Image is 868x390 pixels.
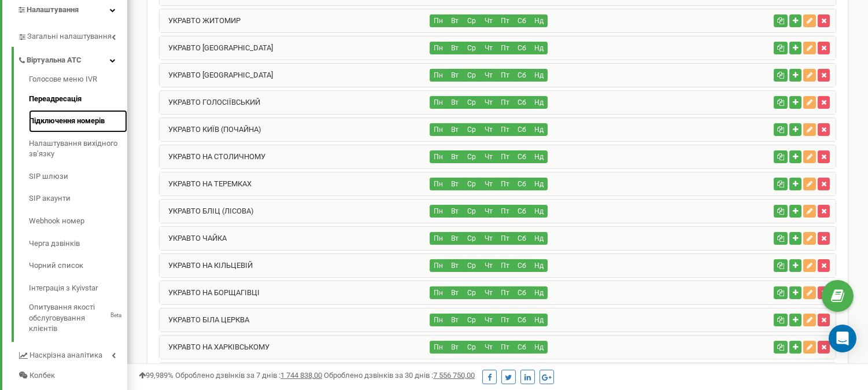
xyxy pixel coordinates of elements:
[463,286,481,299] button: Ср
[829,325,856,352] div: Open Intercom Messenger
[446,341,464,354] button: Вт
[324,371,475,380] span: Оброблено дзвінків за 30 днів :
[497,150,514,163] button: Пт
[514,286,531,299] button: Сб
[530,205,548,218] button: Нд
[446,259,464,272] button: Вт
[480,178,497,190] button: Чт
[160,261,253,270] a: УКРАВТО НА КІЛЬЦЕВІЙ
[463,178,481,190] button: Ср
[514,205,531,218] button: Сб
[514,259,531,272] button: Сб
[480,42,497,54] button: Чт
[514,14,531,27] button: Сб
[497,286,514,299] button: Пт
[29,255,127,277] a: Чорний список
[463,42,481,54] button: Ср
[446,314,464,326] button: Вт
[530,123,548,136] button: Нд
[514,96,531,109] button: Сб
[497,14,514,27] button: Пт
[430,150,447,163] button: Пн
[530,42,548,54] button: Нд
[463,14,481,27] button: Ср
[463,205,481,218] button: Ср
[430,14,447,27] button: Пн
[514,123,531,136] button: Сб
[480,123,497,136] button: Чт
[430,69,447,82] button: Пн
[160,234,227,242] a: УКРАВТО ЧАЙКА
[175,371,322,380] span: Оброблено дзвінків за 7 днів :
[497,123,514,136] button: Пт
[497,314,514,326] button: Пт
[514,150,531,163] button: Сб
[280,371,322,380] u: 1 744 838,00
[480,96,497,109] button: Чт
[446,96,464,109] button: Вт
[480,14,497,27] button: Чт
[430,96,447,109] button: Пн
[29,88,127,111] a: Переадресація
[530,232,548,245] button: Нд
[430,178,447,190] button: Пн
[17,366,127,386] a: Колбек
[139,371,173,380] span: 99,989%
[29,350,102,361] span: Наскрізна аналітика
[430,205,447,218] button: Пн
[530,14,548,27] button: Нд
[430,259,447,272] button: Пн
[160,179,252,188] a: УКРАВТО НА ТЕРЕМКАХ
[17,23,127,47] a: Загальні налаштування
[446,150,464,163] button: Вт
[430,314,447,326] button: Пн
[463,259,481,272] button: Ср
[463,232,481,245] button: Ср
[160,125,261,134] a: УКРАВТО КИЇВ (ПОЧАЙНА)
[160,152,265,161] a: УКРАВТО НА СТОЛИЧНОМУ
[446,42,464,54] button: Вт
[430,123,447,136] button: Пн
[29,277,127,300] a: Інтеграція з Kyivstar
[446,178,464,190] button: Вт
[530,150,548,163] button: Нд
[530,314,548,326] button: Нд
[29,299,127,334] a: Опитування якості обслуговування клієнтівBeta
[463,69,481,82] button: Ср
[463,96,481,109] button: Ср
[29,110,127,133] a: Підключення номерів
[446,205,464,218] button: Вт
[480,286,497,299] button: Чт
[497,178,514,190] button: Пт
[160,343,269,351] a: УКРАВТО НА ХАРКІВСЬКОМУ
[160,71,273,79] a: УКРАВТО [GEOGRAPHIC_DATA]
[463,150,481,163] button: Ср
[497,42,514,54] button: Пт
[430,42,447,54] button: Пн
[446,14,464,27] button: Вт
[430,286,447,299] button: Пн
[530,259,548,272] button: Нд
[160,315,249,324] a: УКРАВТО БІЛА ЦЕРКВА
[514,314,531,326] button: Сб
[497,69,514,82] button: Пт
[514,69,531,82] button: Сб
[480,205,497,218] button: Чт
[497,96,514,109] button: Пт
[29,370,55,381] span: Колбек
[530,178,548,190] button: Нд
[29,187,127,210] a: SIP акаунти
[29,210,127,233] a: Webhook номер
[480,259,497,272] button: Чт
[480,341,497,354] button: Чт
[514,341,531,354] button: Сб
[29,133,127,165] a: Налаштування вихідного зв’язку
[160,98,260,106] a: УКРАВТО ГОЛОСІЇВСЬКИЙ
[446,69,464,82] button: Вт
[160,207,254,215] a: УКРАВТО БЛІЦ (ЛІСОВА)
[463,341,481,354] button: Ср
[497,232,514,245] button: Пт
[17,342,127,366] a: Наскрізна аналітика
[480,69,497,82] button: Чт
[160,288,260,297] a: УКРАВТО НА БОРЩАГІВЦІ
